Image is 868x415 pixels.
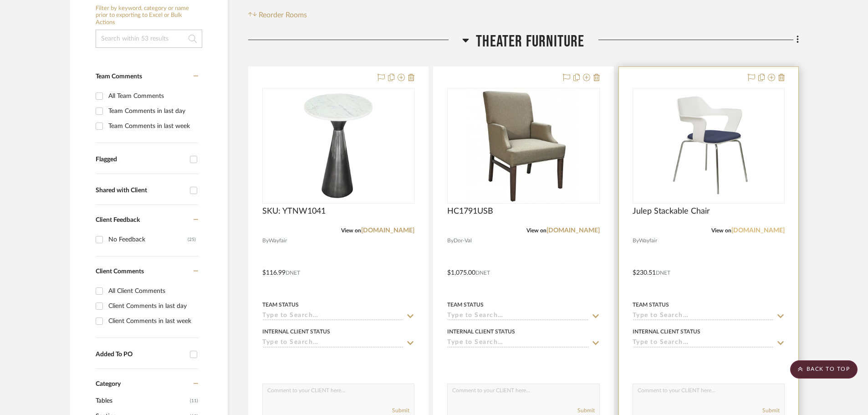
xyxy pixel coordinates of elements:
[633,328,700,336] div: Internal Client Status
[711,228,731,233] span: View on
[108,104,196,118] div: Team Comments in last day
[96,268,144,275] span: Client Comments
[790,360,858,379] scroll-to-top-button: BACK TO TOP
[96,5,202,26] h6: Filter by keyword, category or name prior to exporting to Excel or Bulk Actions
[108,299,196,313] div: Client Comments in last day
[526,228,546,233] span: View on
[392,406,409,415] button: Submit
[466,89,580,203] img: HC1791USB
[633,301,669,309] div: Team Status
[341,228,361,233] span: View on
[263,88,414,203] div: 0
[476,32,584,51] span: Theater Furniture
[447,339,588,348] input: Type to Search…
[262,339,403,348] input: Type to Search…
[281,89,395,203] img: SKU: YTNW1041
[447,312,588,321] input: Type to Search…
[96,30,202,48] input: Search within 53 results
[108,232,188,247] div: No Feedback
[108,284,196,298] div: All Client Comments
[262,236,269,245] span: By
[262,312,403,321] input: Type to Search…
[546,227,600,234] a: [DOMAIN_NAME]
[633,236,639,245] span: By
[652,89,766,203] img: Julep Stackable Chair
[639,236,657,245] span: Wayfair
[447,301,484,309] div: Team Status
[262,206,326,216] span: SKU: YTNW1041
[108,314,196,328] div: Client Comments in last week
[262,328,330,336] div: Internal Client Status
[269,236,287,245] span: Wayfair
[108,119,196,133] div: Team Comments in last week
[259,10,307,20] span: Reorder Rooms
[96,73,142,80] span: Team Comments
[96,187,185,195] div: Shared with Client
[762,406,780,415] button: Submit
[633,312,774,321] input: Type to Search…
[447,236,454,245] span: By
[361,227,414,234] a: [DOMAIN_NAME]
[248,10,307,20] button: Reorder Rooms
[96,380,121,388] span: Category
[190,394,198,408] span: (11)
[577,406,595,415] button: Submit
[96,393,188,409] span: Tables
[447,206,493,216] span: HC1791USB
[188,232,196,247] div: (25)
[96,351,185,359] div: Added To PO
[633,339,774,348] input: Type to Search…
[96,156,185,164] div: Flagged
[96,217,140,223] span: Client Feedback
[633,206,710,216] span: Julep Stackable Chair
[447,328,515,336] div: Internal Client Status
[454,236,472,245] span: Dor-Val
[262,301,299,309] div: Team Status
[108,89,196,103] div: All Team Comments
[731,227,785,234] a: [DOMAIN_NAME]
